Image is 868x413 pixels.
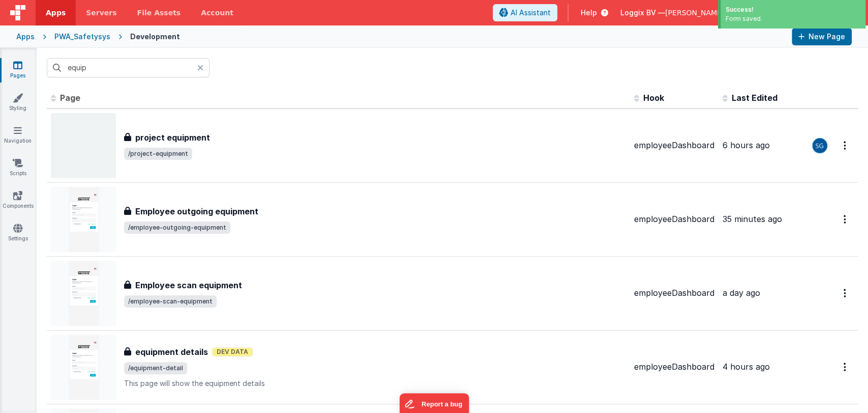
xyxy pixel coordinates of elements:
[813,139,827,153] img: 385c22c1e7ebf23f884cbf6fb2c72b80
[135,205,258,217] h3: Employee outgoing equipment
[620,8,860,18] button: Loggix BV — [PERSON_NAME][EMAIL_ADDRESS][DOMAIN_NAME]
[726,5,860,14] div: Success!
[124,295,217,308] span: /employee-scan-equipment
[723,140,770,150] span: 6 hours ago
[124,378,626,389] p: This page will show the equipment details
[511,8,551,18] span: AI Assistant
[86,8,116,18] span: Servers
[46,8,66,18] span: Apps
[124,222,230,234] span: /employee-outgoing-equipment
[837,135,854,156] button: Options
[634,361,714,373] div: employeeDashboard
[16,32,35,42] div: Apps
[124,148,192,160] span: /project-equipment
[792,28,852,45] button: New Page
[60,93,80,103] span: Page
[837,356,854,377] button: Options
[723,214,782,224] span: 35 minutes ago
[493,4,557,21] button: AI Assistant
[135,346,208,358] h3: equipment details
[732,93,777,103] span: Last Edited
[634,287,714,299] div: employeeDashboard
[634,140,714,151] div: employeeDashboard
[723,288,760,298] span: a day ago
[124,362,187,374] span: /equipment-detail
[130,32,180,42] div: Development
[581,8,597,18] span: Help
[837,283,854,304] button: Options
[665,8,849,18] span: [PERSON_NAME][EMAIL_ADDRESS][DOMAIN_NAME]
[54,32,110,42] div: PWA_Safetysys
[47,58,209,77] input: Search pages, id's ...
[643,93,664,103] span: Hook
[837,209,854,230] button: Options
[726,14,860,23] div: Form saved.
[137,8,181,18] span: File Assets
[723,362,770,372] span: 4 hours ago
[620,8,665,18] span: Loggix BV —
[634,213,714,225] div: employeeDashboard
[135,131,210,144] h3: project equipment
[135,279,242,291] h3: Employee scan equipment
[212,347,253,356] span: Dev Data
